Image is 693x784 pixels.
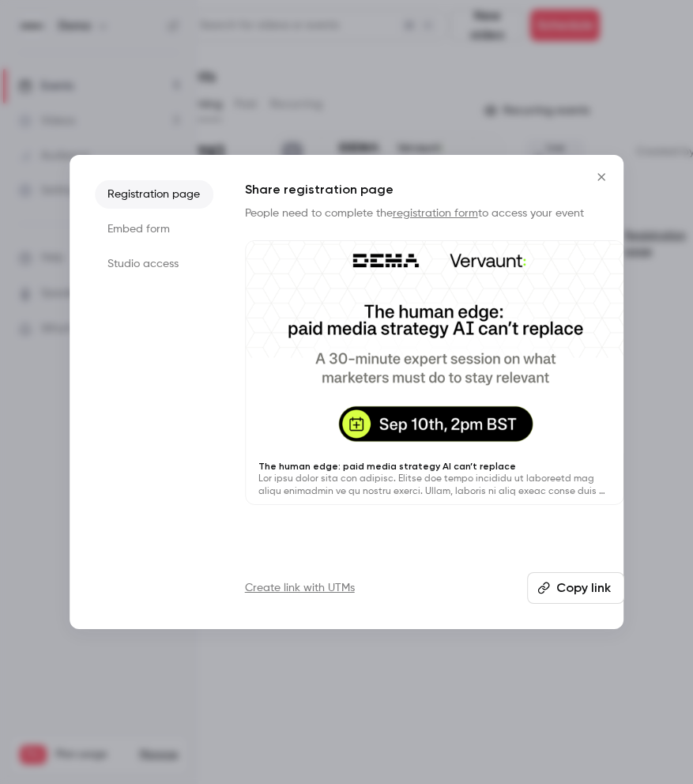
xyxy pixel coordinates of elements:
[393,208,478,219] a: registration form
[527,572,624,604] button: Copy link
[95,215,213,243] li: Embed form
[245,580,355,596] a: Create link with UTMs
[258,473,611,498] p: Lor ipsu dolor sita con adipisc. Elitse doe tempo incididu ut laboreetd mag aliqu enimadmin ve qu...
[95,180,213,209] li: Registration page
[95,250,213,278] li: Studio access
[586,161,617,193] button: Close
[258,460,611,473] p: The human edge: paid media strategy AI can’t replace
[245,205,624,221] p: People need to complete the to access your event
[245,180,624,199] h1: Share registration page
[245,240,624,505] a: The human edge: paid media strategy AI can’t replaceLor ipsu dolor sita con adipisc. Elitse doe t...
